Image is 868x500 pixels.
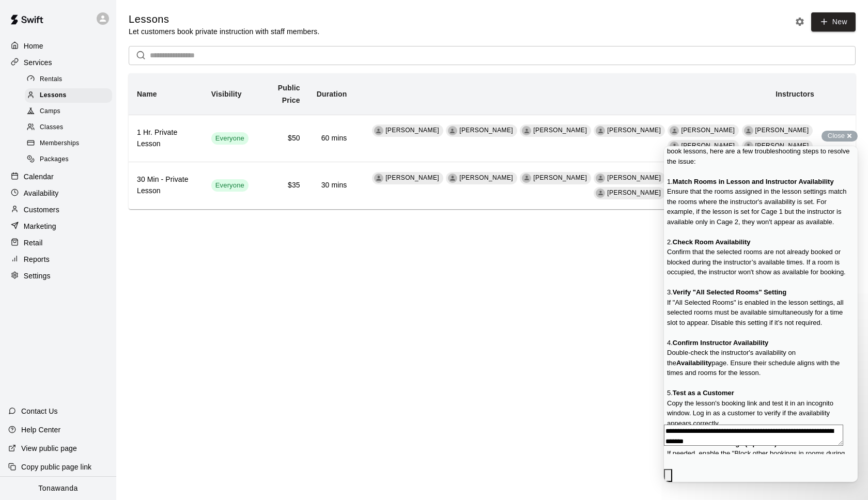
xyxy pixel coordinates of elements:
[129,73,856,209] table: simple table
[607,174,661,181] span: [PERSON_NAME]
[317,90,347,98] b: Duration
[25,152,112,167] div: Packages
[664,146,858,482] iframe: Help Scout Beacon - Live Chat, Contact Form, and Knowledge Base
[25,120,116,136] a: Classes
[265,133,300,144] h6: $50
[596,126,605,135] div: Jared MacFarland
[25,71,116,87] a: Rentals
[24,238,43,248] p: Retail
[40,154,69,165] span: Packages
[211,179,249,192] div: This service is visible to all of your customers
[744,142,753,151] div: Conor Tyree
[522,126,531,135] div: Matt Tyree
[25,136,112,151] div: Memberships
[137,127,195,150] h6: 1 Hr. Private Lesson
[9,92,87,100] strong: Check Room Availability
[607,189,661,196] span: [PERSON_NAME]
[40,138,79,149] span: Memberships
[129,12,319,26] h5: Lessons
[9,243,70,251] strong: Test as a Customer
[24,41,43,51] p: Home
[385,127,439,134] span: [PERSON_NAME]
[8,55,108,70] a: Services
[21,443,77,454] p: View public page
[8,252,108,267] a: Reports
[211,181,249,191] span: Everyone
[21,406,58,416] p: Contact Us
[278,84,300,104] b: Public Price
[459,174,513,181] span: [PERSON_NAME]
[211,132,249,145] div: This service is visible to all of your customers
[533,127,587,134] span: [PERSON_NAME]
[533,174,587,181] span: [PERSON_NAME]
[40,74,63,85] span: Rentals
[744,126,753,135] div: Tony Reyes
[25,152,116,168] a: Packages
[374,126,383,135] div: Mike Nolan
[211,90,242,98] b: Visibility
[24,254,50,264] p: Reports
[607,127,661,134] span: [PERSON_NAME]
[8,185,108,201] a: Availability
[24,188,59,198] p: Availability
[385,174,439,181] span: [PERSON_NAME]
[38,483,78,494] p: Tonawanda
[9,193,104,200] strong: Confirm Instructor Availability
[670,142,679,151] div: Erik Saladin
[25,104,112,119] div: Camps
[24,271,51,281] p: Settings
[21,462,91,472] p: Copy public page link
[24,57,52,68] p: Services
[129,26,319,37] p: Let customers book private instruction with staff members.
[137,174,195,197] h6: 30 Min - Private Lesson
[8,169,108,184] a: Calendar
[40,90,67,101] span: Lessons
[25,120,112,135] div: Classes
[8,268,108,284] a: Settings
[40,106,60,117] span: Camps
[25,72,112,87] div: Rentals
[12,213,48,221] strong: Availability
[596,189,605,198] div: Tony Reyes
[776,90,814,98] b: Instructors
[811,12,856,32] a: New
[24,171,54,182] p: Calendar
[681,127,735,134] span: [PERSON_NAME]
[9,142,122,150] strong: Verify "All Selected Rooms" Setting
[596,174,605,183] div: Matt Tyree
[317,133,347,144] h6: 60 mins
[8,218,108,234] a: Marketing
[755,142,809,149] span: [PERSON_NAME]
[25,136,116,152] a: Memberships
[317,180,347,191] h6: 30 mins
[681,142,735,149] span: [PERSON_NAME]
[670,126,679,135] div: Matt McCuen
[822,131,858,142] button: Close
[522,174,531,183] div: Grant Bickham
[8,235,108,251] a: Retail
[755,127,809,134] span: [PERSON_NAME]
[24,221,56,231] p: Marketing
[25,87,116,103] a: Lessons
[211,134,249,144] span: Everyone
[8,202,108,217] a: Customers
[265,180,300,191] h6: $35
[137,90,157,98] b: Name
[8,38,108,54] a: Home
[828,132,845,139] span: Close
[792,14,808,29] button: Lesson settings
[40,122,63,133] span: Classes
[25,88,112,103] div: Lessons
[9,32,170,39] strong: Match Rooms in Lesson and Instructor Availability
[448,174,457,183] div: Mike Nolan
[25,104,116,120] a: Camps
[24,205,59,215] p: Customers
[374,174,383,183] div: Ron Pilat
